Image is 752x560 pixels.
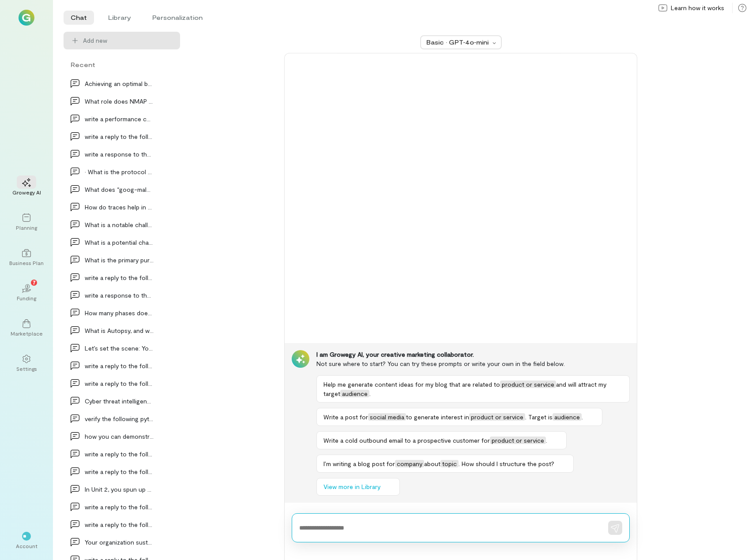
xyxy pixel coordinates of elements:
[369,390,371,397] span: .
[85,520,154,529] div: write a reply to the following to include a fact:…
[85,97,154,106] div: What role does NMAP play in incident response pro…
[525,413,553,421] span: . Target is
[11,312,42,344] a: Marketplace
[11,242,42,273] a: Business Plan
[582,413,583,421] span: .
[85,114,154,123] div: write a performance comments for an ITNC in the N…
[85,273,154,282] div: write a reply to the following to include a fact…
[85,414,154,423] div: verify the following python code: from flask_unsi…
[11,277,42,309] a: Funding
[426,38,490,47] div: Basic · GPT‑4o‑mini
[83,36,173,45] span: Add new
[16,365,37,372] div: Settings
[85,255,154,265] div: What is the primary purpose of chkrootkit and rkh…
[546,437,547,444] span: .
[85,149,154,159] div: write a response to the following to include a fa…
[440,460,459,467] span: topic
[85,238,154,247] div: What is a potential challenge in cloud investigat…
[85,167,154,176] div: • What is the protocol SSDP? Why would it be good…
[17,295,36,302] div: Funding
[85,396,154,406] div: Cyber threat intelligence platforms (TIPs) offer…
[424,460,440,467] span: about
[85,449,154,459] div: write a reply to the following to include a fact…
[323,381,500,388] span: Help me generate content ideas for my blog that are related to
[145,11,210,25] li: Personalization
[340,390,369,397] span: audience
[323,437,490,444] span: Write a cold outbound email to a prospective customer for
[459,460,554,467] span: . How should I structure the post?
[316,455,574,473] button: I’m writing a blog post forcompanyabouttopic. How should I structure the post?
[85,432,154,441] div: how you can demonstrate an exploit using CVE-2023…
[368,413,406,421] span: social media
[85,502,154,511] div: write a reply to the following to include a fact:…
[85,361,154,370] div: write a reply to the following to include a fact…
[85,202,154,212] div: How do traces help in understanding system behavi…
[11,347,42,379] a: Settings
[11,330,43,337] div: Marketplace
[64,11,94,25] li: Chat
[500,381,556,388] span: product or service
[406,413,469,421] span: to generate interest in
[316,350,630,359] div: I am Growegy AI, your creative marketing collaborator.
[323,413,368,421] span: Write a post for
[490,437,546,444] span: product or service
[316,431,567,449] button: Write a cold outbound email to a prospective customer forproduct or service.
[316,359,630,368] div: Not sure where to start? You can try these prompts or write your own in the field below.
[11,171,42,203] a: Growegy AI
[85,538,154,547] div: Your organization sustained a network intrusion,…
[395,460,424,467] span: company
[33,278,36,286] span: 7
[16,542,38,549] div: Account
[85,343,154,353] div: Let’s set the scene: You get to complete this sto…
[85,132,154,141] div: write a reply to the following to include a new f…
[85,220,154,229] div: What is a notable challenge associated with cloud…
[85,485,154,494] div: In Unit 2, you spun up a Docker version of Splunk…
[85,79,154,88] div: Achieving an optimal balance between security and…
[469,413,525,421] span: product or service
[553,413,582,421] span: audience
[316,478,400,496] button: View more in Library
[16,224,37,231] div: Planning
[323,460,395,467] span: I’m writing a blog post for
[11,206,42,238] a: Planning
[85,185,154,194] div: What does “goog-malware-shavar” mean inside the T…
[323,482,380,491] span: View more in Library
[671,4,724,12] span: Learn how it works
[85,379,154,388] div: write a reply to the following and include a fact…
[9,259,44,266] div: Business Plan
[316,375,630,403] button: Help me generate content ideas for my blog that are related toproduct or serviceand will attract ...
[316,408,602,426] button: Write a post forsocial mediato generate interest inproduct or service. Target isaudience.
[12,189,41,196] div: Growegy AI
[85,308,154,317] div: How many phases does the Abstract Digital Forensi…
[85,467,154,476] div: write a reply to the following to include a fact:…
[85,291,154,300] div: write a response to the following to include a fa…
[101,11,138,25] li: Library
[85,326,154,335] div: What is Autopsy, and what is its primary purpose…
[64,60,180,69] div: Recent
